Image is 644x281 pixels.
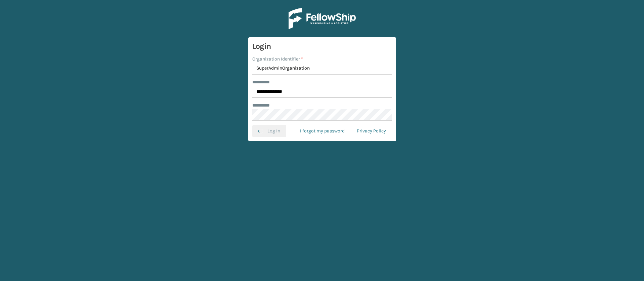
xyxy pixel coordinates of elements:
[351,125,392,137] a: Privacy Policy
[294,125,351,137] a: I forgot my password
[252,55,303,63] label: Organization Identifier
[252,125,286,137] button: Log In
[252,41,392,51] h3: Login
[289,8,356,29] img: Logo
